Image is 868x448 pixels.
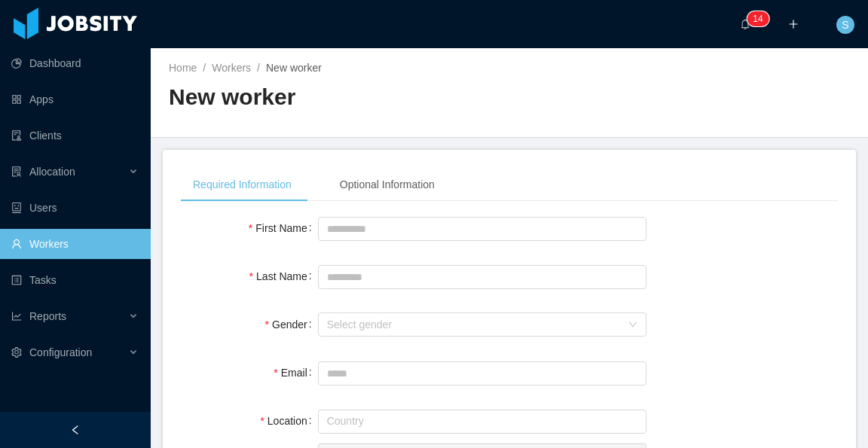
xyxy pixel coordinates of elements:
[628,320,637,331] i: icon: down
[212,62,251,74] a: Workers
[11,166,22,177] i: icon: solution
[11,347,22,358] i: icon: setting
[265,318,318,331] label: Gender
[169,82,509,113] h2: New worker
[29,166,75,178] span: Allocation
[318,361,646,386] input: Email
[747,11,769,26] sup: 14
[11,311,22,322] i: icon: line-chart
[11,193,139,223] a: icon: robotUsers
[318,217,646,241] input: First Name
[11,84,139,114] a: icon: appstoreApps
[753,11,758,26] p: 1
[11,48,139,78] a: icon: pie-chartDashboard
[29,346,92,358] span: Configuration
[260,415,317,427] label: Location
[274,367,317,379] label: Email
[11,265,139,295] a: icon: profileTasks
[788,19,799,29] i: icon: plus
[29,310,66,322] span: Reports
[266,62,322,74] span: New worker
[758,11,763,26] p: 4
[203,62,206,74] span: /
[11,229,139,259] a: icon: userWorkers
[842,16,848,34] span: S
[740,19,750,29] i: icon: bell
[169,62,197,74] a: Home
[318,265,646,289] input: Last Name
[257,62,260,74] span: /
[249,270,318,282] label: Last Name
[327,317,621,332] div: Select gender
[11,120,139,151] a: icon: auditClients
[181,168,304,202] div: Required Information
[249,222,318,234] label: First Name
[328,168,447,202] div: Optional Information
